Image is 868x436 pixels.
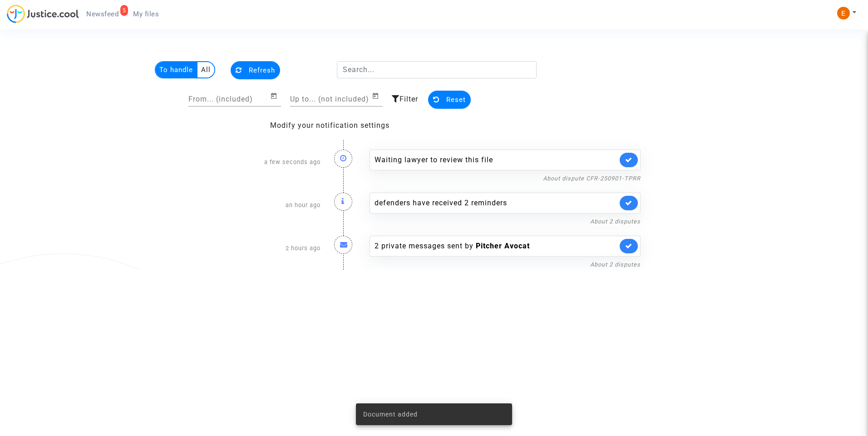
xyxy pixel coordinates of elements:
span: Newsfeed [86,10,118,18]
div: a few seconds ago [221,140,327,184]
div: defenders have received 2 reminders [375,198,617,208]
input: Search... [337,61,537,78]
button: Open calendar [372,91,383,102]
button: Refresh [231,61,280,79]
div: 2 hours ago [221,227,327,270]
a: About dispute CFR-250901-TPRR [543,175,641,182]
span: Document added [363,410,418,419]
multi-toggle-item: All [197,62,214,78]
a: My files [126,7,166,21]
span: Filter [399,95,418,103]
a: Modify your notification settings [270,121,390,130]
div: Waiting lawyer to review this file [375,155,617,165]
img: jc-logo.svg [7,5,79,23]
img: ACg8ocIeiFvHKe4dA5oeRFd_CiCnuxWUEc1A2wYhRJE3TTWt=s96-c [837,7,850,19]
span: My files [133,10,159,18]
div: 2 private messages sent by [375,241,617,252]
a: About 2 disputes [590,218,641,225]
a: 5Newsfeed [79,7,126,21]
span: Reset [446,96,466,104]
button: Open calendar [270,91,281,102]
a: About 2 disputes [590,261,641,268]
div: an hour ago [221,184,327,227]
multi-toggle-item: To handle [156,62,197,78]
button: Reset [428,91,471,109]
b: Pitcher Avocat [476,242,530,250]
div: 5 [120,5,128,16]
span: Refresh [249,66,275,74]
